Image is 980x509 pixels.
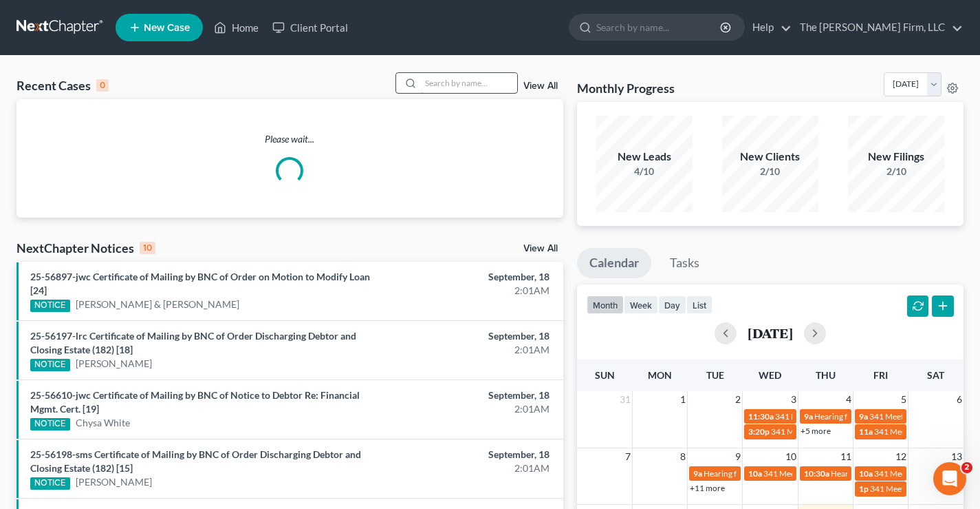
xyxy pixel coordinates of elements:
[859,484,869,494] span: 1p
[587,295,624,314] button: month
[734,391,742,408] span: 2
[801,426,831,436] a: +5 more
[596,165,693,178] div: 4/10
[30,330,356,355] a: 25-56197-lrc Certificate of Mailing by BNC of Order Discharging Debtor and Closing Estate (182) [18]
[421,73,517,93] input: Search by name...
[961,462,972,473] span: 2
[624,295,658,314] button: week
[577,80,675,96] h3: Monthly Progress
[657,248,712,278] a: Tasks
[816,369,836,381] span: Thu
[790,391,798,408] span: 3
[386,388,549,402] div: September, 18
[745,15,792,40] a: Help
[76,357,152,371] a: [PERSON_NAME]
[30,271,370,296] a: 25-56897-jwc Certificate of Mailing by BNC of Order on Motion to Modify Loan [24]
[76,298,239,311] a: [PERSON_NAME] & [PERSON_NAME]
[900,391,908,408] span: 5
[950,448,963,465] span: 13
[704,468,811,479] span: Hearing for [PERSON_NAME]
[386,270,549,284] div: September, 18
[679,448,687,465] span: 8
[596,149,693,165] div: New Leads
[859,468,873,479] span: 10a
[207,15,265,40] a: Home
[679,391,687,408] span: 1
[30,448,361,474] a: 25-56198-sms Certificate of Mailing by BNC of Order Discharging Debtor and Closing Estate (182) [15]
[804,411,813,422] span: 9a
[658,295,686,314] button: day
[693,468,702,479] span: 9a
[748,468,762,479] span: 10a
[839,448,853,465] span: 11
[265,15,355,40] a: Client Portal
[686,295,712,314] button: list
[793,15,963,40] a: The [PERSON_NAME] Firm, LLC
[831,468,872,479] span: Hearing for
[17,240,155,256] div: NextChapter Notices
[748,326,793,340] h2: [DATE]
[386,343,549,357] div: 2:01AM
[386,448,549,461] div: September, 18
[30,418,70,430] div: NOTICE
[140,242,155,254] div: 10
[76,416,130,430] a: Chysa White
[859,426,873,437] span: 11a
[30,300,70,312] div: NOTICE
[927,369,944,381] span: Sat
[618,391,632,408] span: 31
[894,448,908,465] span: 12
[859,411,868,422] span: 9a
[648,369,672,381] span: Mon
[386,461,549,475] div: 2:01AM
[76,475,152,489] a: [PERSON_NAME]
[596,14,722,40] input: Search by name...
[624,448,632,465] span: 7
[955,391,963,408] span: 6
[96,79,109,92] div: 0
[933,462,966,495] iframe: Intercom live chat
[775,411,899,422] span: 341 Meeting for [PERSON_NAME]
[577,248,651,278] a: Calendar
[523,81,558,91] a: View All
[17,132,563,146] p: Please wait...
[595,369,615,381] span: Sun
[848,165,944,178] div: 2/10
[706,369,724,381] span: Tue
[748,411,774,422] span: 11:30a
[144,23,190,33] span: New Case
[17,77,109,94] div: Recent Cases
[763,468,887,479] span: 341 Meeting for [PERSON_NAME]
[722,149,818,165] div: New Clients
[759,369,781,381] span: Wed
[523,244,558,253] a: View All
[30,477,70,490] div: NOTICE
[722,165,818,178] div: 2/10
[804,468,829,479] span: 10:30a
[690,483,725,493] a: +11 more
[848,149,944,165] div: New Filings
[386,402,549,416] div: 2:01AM
[771,426,895,437] span: 341 Meeting for [PERSON_NAME]
[386,329,549,343] div: September, 18
[845,391,853,408] span: 4
[748,426,770,437] span: 3:20p
[784,448,798,465] span: 10
[30,359,70,371] div: NOTICE
[30,389,360,415] a: 25-56610-jwc Certificate of Mailing by BNC of Notice to Debtor Re: Financial Mgmt. Cert. [19]
[814,411,922,422] span: Hearing for [PERSON_NAME]
[386,284,549,298] div: 2:01AM
[873,369,888,381] span: Fri
[734,448,742,465] span: 9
